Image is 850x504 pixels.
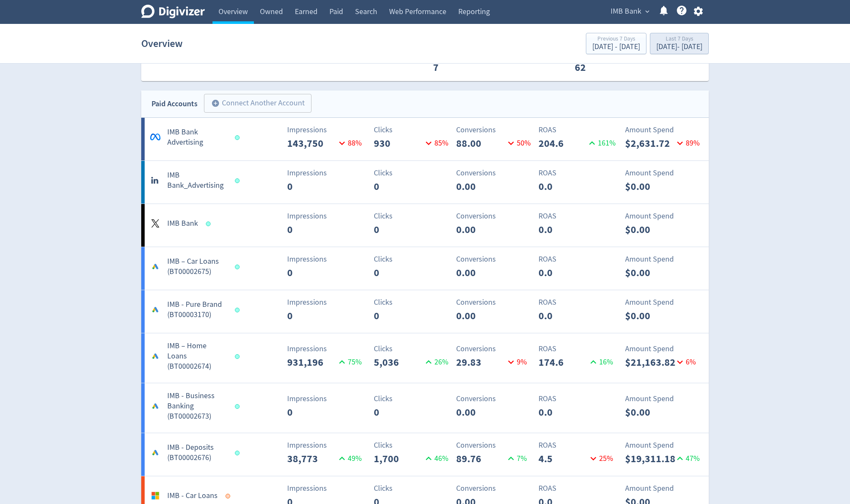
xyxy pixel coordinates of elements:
[287,483,364,494] p: Impressions
[456,297,533,308] p: Conversions
[141,383,709,433] a: IMB - Business Banking (BT00002673)Impressions0Clicks0Conversions0.00ROAS0.0Amount Spend$0.00
[374,265,423,280] p: 0
[625,136,674,151] p: $2,631.72
[625,297,702,308] p: Amount Spend
[374,483,451,494] p: Clicks
[456,136,505,151] p: 88.00
[167,256,227,277] h5: IMB – Car Loans (BT00002675)
[167,443,227,463] h5: IMB - Deposits (BT00002676)
[374,179,423,194] p: 0
[625,124,702,136] p: Amount Spend
[287,124,364,136] p: Impressions
[141,204,709,247] a: IMB BankImpressions0Clicks0Conversions0.00ROAS0.0Amount Spend$0.00
[423,137,448,149] p: 85 %
[226,494,233,498] span: Data last synced: 8 Dec 2024, 12:01pm (AEDT)
[287,343,364,355] p: Impressions
[625,451,674,466] p: $19,311.18
[505,453,527,464] p: 7 %
[539,136,586,151] p: 204.6
[539,405,588,420] p: 0.0
[625,483,702,494] p: Amount Spend
[204,94,311,113] button: Connect Another Account
[167,127,227,148] h5: IMB Bank Advertising
[625,343,702,355] p: Amount Spend
[374,308,423,323] p: 0
[625,355,674,370] p: $21,163.82
[586,137,616,149] p: 161 %
[287,451,336,466] p: 38,773
[423,453,448,464] p: 46 %
[167,218,198,229] h5: IMB Bank
[539,179,588,194] p: 0.0
[539,393,616,405] p: ROAS
[625,167,702,179] p: Amount Spend
[456,210,533,222] p: Conversions
[539,355,588,370] p: 174.6
[235,135,242,140] span: Data last synced: 25 Aug 2025, 5:01am (AEST)
[235,308,242,312] span: Data last synced: 25 Aug 2025, 5:01am (AEST)
[141,433,709,476] a: IMB - Deposits (BT00002676)Impressions38,77349%Clicks1,70046%Conversions89.767%ROAS4.525%Amount S...
[592,43,640,51] div: [DATE] - [DATE]
[625,222,674,237] p: $0.00
[141,290,709,333] a: IMB - Pure Brand (BT00003170)Impressions0Clicks0Conversions0.00ROAS0.0Amount Spend$0.00
[539,253,616,265] p: ROAS
[235,265,242,269] span: Data last synced: 25 Aug 2025, 5:01am (AEST)
[539,451,588,466] p: 4.5
[374,440,451,451] p: Clicks
[625,393,702,405] p: Amount Spend
[539,297,616,308] p: ROAS
[588,453,613,464] p: 25 %
[505,137,531,149] p: 50 %
[456,179,505,194] p: 0.00
[150,174,160,184] svg: linkedin
[287,355,336,370] p: 931,196
[575,60,624,75] p: 62
[625,308,674,323] p: $0.00
[206,221,213,226] span: Data last synced: 25 Aug 2025, 6:01am (AEST)
[674,356,696,368] p: 6 %
[433,60,482,75] p: 7
[287,405,336,420] p: 0
[374,210,451,222] p: Clicks
[539,483,616,494] p: ROAS
[625,265,674,280] p: $0.00
[456,265,505,280] p: 0.00
[374,136,423,151] p: 930
[539,167,616,179] p: ROAS
[456,405,505,420] p: 0.00
[656,36,702,43] div: Last 7 Days
[235,354,242,359] span: Data last synced: 25 Aug 2025, 5:01am (AEST)
[611,5,641,18] span: IMB Bank
[374,222,423,237] p: 0
[539,222,588,237] p: 0.0
[539,308,588,323] p: 0.0
[456,167,533,179] p: Conversions
[287,253,364,265] p: Impressions
[151,98,198,110] div: Paid Accounts
[586,33,646,54] button: Previous 7 Days[DATE] - [DATE]
[656,43,702,51] div: [DATE] - [DATE]
[456,483,533,494] p: Conversions
[141,161,709,204] a: IMB Bank_AdvertisingImpressions0Clicks0Conversions0.00ROAS0.0Amount Spend$0.00
[167,391,227,422] h5: IMB - Business Banking (BT00002673)
[625,253,702,265] p: Amount Spend
[374,124,451,136] p: Clicks
[625,405,674,420] p: $0.00
[211,99,220,108] span: add_circle
[141,118,709,160] a: *IMB Bank AdvertisingImpressions143,75088%Clicks93085%Conversions88.0050%ROAS204.6161%Amount Spen...
[608,5,652,18] button: IMB Bank
[167,300,227,320] h5: IMB - Pure Brand (BT00003170)
[423,356,448,368] p: 26 %
[505,356,527,368] p: 9 %
[539,210,616,222] p: ROAS
[287,222,336,237] p: 0
[374,343,451,355] p: Clicks
[374,405,423,420] p: 0
[625,440,702,451] p: Amount Spend
[167,170,227,191] h5: IMB Bank_Advertising
[287,167,364,179] p: Impressions
[374,355,423,370] p: 5,036
[235,451,242,455] span: Data last synced: 25 Aug 2025, 5:01am (AEST)
[141,333,709,383] a: IMB – Home Loans (BT00002674)Impressions931,19675%Clicks5,03626%Conversions29.839%ROAS174.616%Amo...
[456,355,505,370] p: 29.83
